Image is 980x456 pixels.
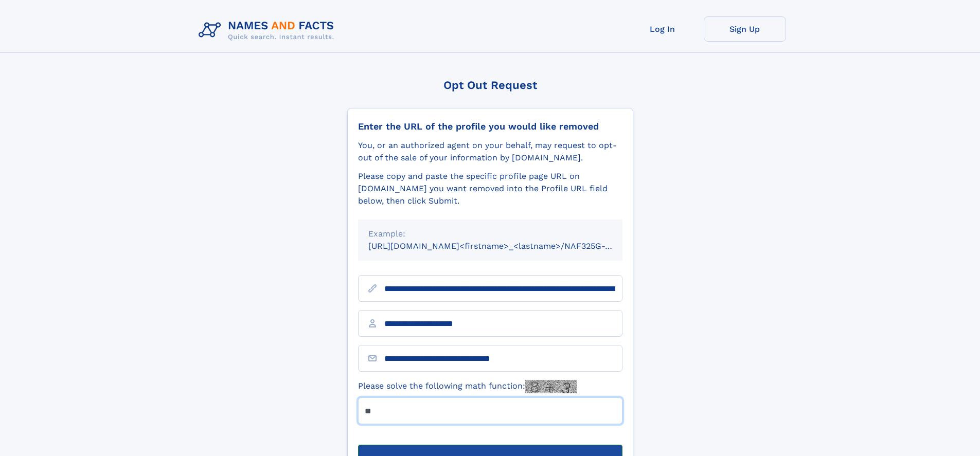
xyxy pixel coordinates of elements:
div: Example: [368,228,612,240]
a: Log In [621,16,704,42]
div: Opt Out Request [347,79,633,92]
small: [URL][DOMAIN_NAME]<firstname>_<lastname>/NAF325G-xxxxxxxx [368,241,642,251]
a: Sign Up [704,16,786,42]
label: Please solve the following math function: [358,380,577,393]
img: Logo Names and Facts [194,16,343,44]
div: You, or an authorized agent on your behalf, may request to opt-out of the sale of your informatio... [358,139,622,164]
div: Enter the URL of the profile you would like removed [358,121,622,132]
div: Please copy and paste the specific profile page URL on [DOMAIN_NAME] you want removed into the Pr... [358,170,622,207]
